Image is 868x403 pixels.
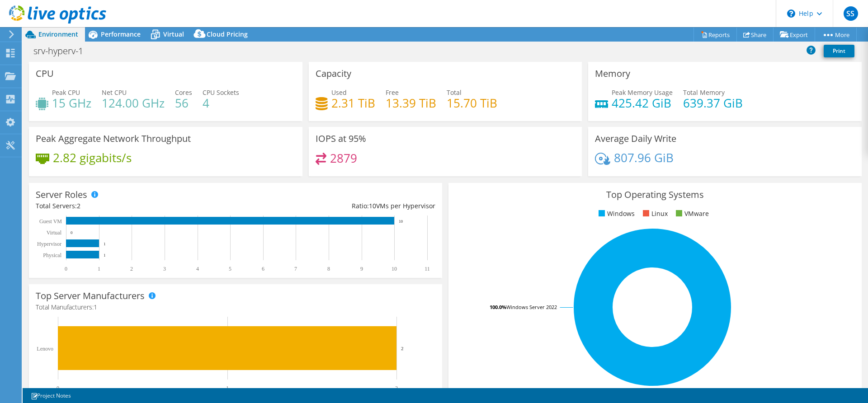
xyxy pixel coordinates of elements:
[163,30,184,38] span: Virtual
[693,28,737,42] a: Reports
[787,9,795,18] svg: \n
[614,153,674,163] h4: 807.96 GiB
[612,98,673,108] h4: 425.42 GiB
[71,230,73,235] text: 0
[773,28,815,42] a: Export
[316,134,366,144] h3: IOPS at 95%
[175,98,192,108] h4: 56
[104,242,106,246] text: 1
[506,304,557,310] tspan: Windows Server 2022
[196,266,199,272] text: 4
[595,134,676,144] h3: Average Daily Write
[175,88,192,97] span: Cores
[36,201,236,211] div: Total Servers:
[77,201,80,210] span: 2
[102,88,127,97] span: Net CPU
[37,241,61,247] text: Hypervisor
[36,134,191,144] h3: Peak Aggregate Network Throughput
[596,209,635,219] li: Windows
[736,28,774,42] a: Share
[203,88,239,97] span: CPU Sockets
[815,28,857,42] a: More
[36,302,435,312] h4: Total Manufacturers:
[94,303,97,311] span: 1
[102,98,165,108] h4: 124.00 GHz
[130,266,133,272] text: 2
[331,88,347,97] span: Used
[369,201,376,210] span: 10
[595,69,630,79] h3: Memory
[401,346,404,351] text: 2
[38,30,78,38] span: Environment
[683,88,725,97] span: Total Memory
[316,69,351,79] h3: Capacity
[29,46,97,56] h1: srv-hyperv-1
[399,219,403,224] text: 10
[425,266,430,272] text: 11
[294,266,297,272] text: 7
[674,209,709,219] li: VMware
[455,190,855,200] h3: Top Operating Systems
[52,88,80,97] span: Peak CPU
[226,385,229,391] text: 1
[236,201,435,211] div: Ratio: VMs per Hypervisor
[392,266,397,272] text: 10
[683,98,743,108] h4: 639.37 GiB
[57,385,59,391] text: 0
[101,30,141,38] span: Performance
[447,88,462,97] span: Total
[229,266,231,272] text: 5
[36,69,54,79] h3: CPU
[844,6,858,21] span: SS
[490,304,506,310] tspan: 100.0%
[47,230,62,236] text: Virtual
[65,266,67,272] text: 0
[207,30,248,38] span: Cloud Pricing
[203,98,239,108] h4: 4
[327,266,330,272] text: 8
[330,153,357,163] h4: 2879
[331,98,375,108] h4: 2.31 TiB
[447,98,497,108] h4: 15.70 TiB
[395,385,398,391] text: 2
[163,266,166,272] text: 3
[39,218,62,225] text: Guest VM
[824,45,854,57] a: Print
[641,209,668,219] li: Linux
[36,291,145,301] h3: Top Server Manufacturers
[98,266,100,272] text: 1
[360,266,363,272] text: 9
[52,98,91,108] h4: 15 GHz
[386,98,436,108] h4: 13.39 TiB
[24,390,77,401] a: Project Notes
[262,266,264,272] text: 6
[612,88,673,97] span: Peak Memory Usage
[43,252,61,258] text: Physical
[37,346,53,352] text: Lenovo
[36,190,87,200] h3: Server Roles
[53,153,132,163] h4: 2.82 gigabits/s
[104,253,106,258] text: 1
[386,88,399,97] span: Free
